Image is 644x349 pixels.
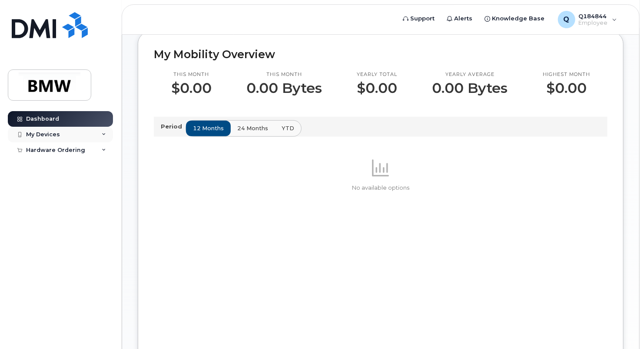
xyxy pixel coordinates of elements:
p: No available options [154,184,607,192]
p: This month [246,71,322,78]
p: $0.00 [357,80,398,96]
p: Yearly average [432,71,508,78]
p: $0.00 [543,80,590,96]
p: Highest month [543,71,590,78]
a: Alerts [441,10,479,27]
span: Q184844 [579,13,608,20]
p: This month [171,71,212,78]
span: YTD [282,124,294,132]
span: 24 months [237,124,268,132]
p: 0.00 Bytes [432,80,508,96]
p: Yearly total [357,71,398,78]
a: Support [397,10,441,27]
p: 0.00 Bytes [246,80,322,96]
p: $0.00 [171,80,212,96]
span: Q [564,14,570,25]
span: Knowledge Base [492,14,545,23]
p: Period [161,122,186,131]
h2: My Mobility Overview [154,48,607,61]
span: Employee [579,20,608,26]
span: Alerts [455,14,473,23]
iframe: Messenger Launcher [606,311,637,342]
div: Q184844 [552,11,623,28]
a: Knowledge Base [479,10,551,27]
span: Support [411,14,435,23]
